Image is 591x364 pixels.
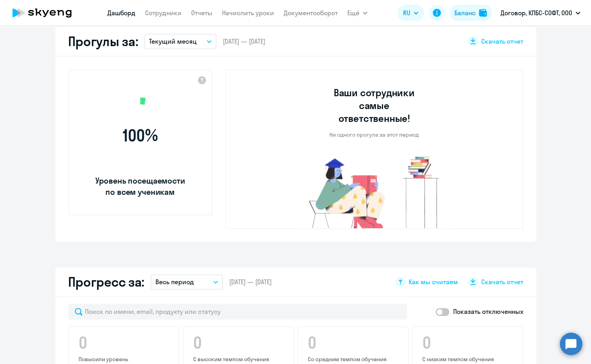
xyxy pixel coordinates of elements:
span: 100 % [94,126,186,145]
span: [DATE] — [DATE] [229,277,272,286]
span: Уровень посещаемости по всем ученикам [94,175,186,198]
span: RU [403,8,410,18]
img: no-truants [294,154,454,228]
a: Отчеты [191,9,212,17]
a: Дашборд [107,9,135,17]
h2: Прогресс за: [68,274,144,290]
p: Договор, КПБС-СОФТ, ООО [500,8,572,18]
span: Ещё [347,8,359,18]
p: Ни одного прогула за этот период [329,131,419,138]
button: Балансbalance [450,5,492,21]
button: Ещё [347,5,367,21]
img: balance [479,9,487,17]
p: Показать отключенных [453,307,523,316]
h2: Прогулы за: [68,33,138,49]
button: Текущий месяц [144,34,216,49]
span: Как мы считаем [409,277,458,286]
button: Весь период [151,274,223,289]
a: Сотрудники [145,9,182,17]
button: RU [397,5,424,21]
div: Баланс [454,8,476,18]
input: Поиск по имени, email, продукту или статусу [68,303,407,320]
p: Весь период [155,277,194,287]
span: Скачать отчет [481,277,523,286]
h3: Ваши сотрудники самые ответственные! [323,86,426,125]
p: Текущий месяц [149,36,197,46]
span: Скачать отчет [481,37,523,46]
button: Договор, КПБС-СОФТ, ООО [496,3,584,22]
a: Начислить уроки [222,9,274,17]
a: Документооборот [284,9,338,17]
span: [DATE] — [DATE] [223,37,265,46]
